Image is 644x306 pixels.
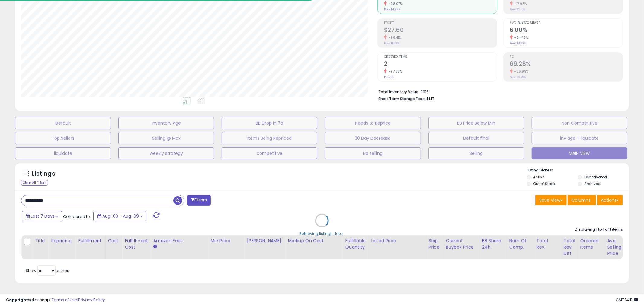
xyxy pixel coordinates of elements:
[384,60,497,69] h2: 2
[510,75,526,79] small: Prev: 90.78%
[513,35,528,40] small: -84.46%
[300,231,345,236] div: Retrieving listings data..
[616,297,638,303] span: 2025-08-17 14:11 GMT
[384,75,394,79] small: Prev: 92
[513,69,529,74] small: -26.99%
[513,2,527,6] small: -17.95%
[118,147,214,159] button: weekly strategy
[325,147,421,159] button: No selling
[510,60,623,69] h2: 66.28%
[532,117,627,129] button: Non Competitive
[428,132,524,144] button: Default final
[428,147,524,159] button: Selling
[222,117,317,129] button: BB Drop in 7d
[384,27,497,35] h2: $27.60
[384,8,400,11] small: Prev: $4,947
[15,147,111,159] button: liquidate
[510,27,623,35] h2: 6.00%
[387,35,402,40] small: -98.41%
[15,132,111,144] button: Top Sellers
[378,89,419,94] b: Total Inventory Value:
[384,55,497,59] span: Ordered Items
[510,55,623,59] span: ROI
[384,41,399,45] small: Prev: $1,739
[378,88,618,95] li: $916
[426,96,434,102] span: $1.17
[6,297,105,303] div: seller snap | |
[325,117,421,129] button: Needs to Reprice
[222,132,317,144] button: Items Being Repriced
[510,8,525,11] small: Prev: 35.15%
[118,117,214,129] button: Inventory Age
[15,117,111,129] button: Default
[222,147,317,159] button: competitive
[52,297,77,303] a: Terms of Use
[532,132,627,144] button: inv age + liquidate
[387,2,402,6] small: -98.07%
[378,96,425,101] b: Short Term Storage Fees:
[325,132,421,144] button: 30 Day Decrease
[510,41,526,45] small: Prev: 38.60%
[6,297,28,303] strong: Copyright
[118,132,214,144] button: Selling @ Max
[384,21,497,25] span: Profit
[532,147,627,159] button: MAIN VIEW
[428,117,524,129] button: BB Price Below Min
[78,297,105,303] a: Privacy Policy
[510,21,623,25] span: Avg. Buybox Share
[387,69,402,74] small: -97.83%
